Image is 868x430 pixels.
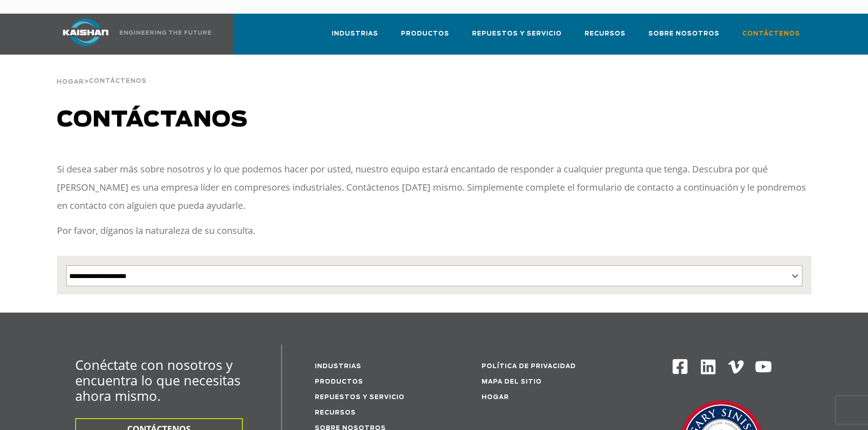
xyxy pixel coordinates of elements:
font: Por favor, díganos la naturaleza de su consulta. [57,224,255,237]
font: Recursos [585,31,626,37]
a: Mapa del sitio [482,379,542,385]
a: Repuestos y servicio [472,22,562,53]
img: logotipo de Kaishan [51,19,120,46]
font: Industrias [332,31,378,37]
font: Productos [401,31,449,37]
a: Hogar [56,77,84,86]
a: Repuestos y servicio [315,395,405,400]
font: Repuestos y servicio [472,31,562,37]
a: política de privacidad [482,364,576,369]
a: Sobre nosotros [648,22,719,53]
img: Facebook [672,358,688,375]
font: Sobre nosotros [648,31,719,37]
a: Recursos [315,410,356,416]
img: Ingeniería del futuro [120,30,211,35]
a: Industrias [315,364,361,369]
font: > [84,78,89,85]
img: YouTube [755,358,772,376]
font: Hogar [56,79,84,85]
font: Contáctenos [742,31,800,37]
a: Productos [401,22,449,53]
a: Contáctenos [742,22,800,53]
a: Hogar [482,395,509,400]
a: Productos [315,379,363,385]
a: Recursos [585,22,626,53]
font: Contáctenos [89,78,147,84]
img: Vimeo [728,360,744,374]
font: Si desea saber más sobre nosotros y lo que podemos hacer por usted, nuestro equipo estará encanta... [57,163,806,212]
font: Conéctate con nosotros y encuentra lo que necesitas ahora mismo. [75,356,241,405]
a: Kaishan Estados Unidos [51,14,213,55]
img: Linkedin [699,358,717,376]
a: Industrias [332,22,378,53]
font: Contáctanos [57,109,248,131]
